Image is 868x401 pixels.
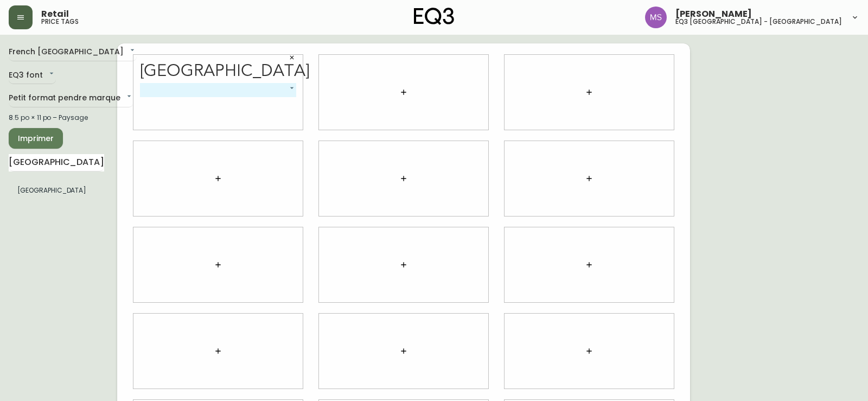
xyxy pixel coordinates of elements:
div: [GEOGRAPHIC_DATA] [140,63,297,80]
h5: price tags [41,18,79,25]
button: Imprimer [9,128,63,149]
span: [PERSON_NAME] [675,10,752,18]
div: 8.5 po × 11 po – Paysage [9,113,104,123]
img: logo [414,8,454,25]
span: Imprimer [17,132,54,145]
h5: eq3 [GEOGRAPHIC_DATA] - [GEOGRAPHIC_DATA] [675,18,842,25]
li: Petit format pendre marque [9,181,104,200]
img: 1b6e43211f6f3cc0b0729c9049b8e7af [645,7,667,28]
input: Recherche [9,154,104,171]
div: EQ3 font [9,67,56,85]
div: Petit format pendre marque [9,90,133,107]
span: Retail [41,10,69,18]
div: French [GEOGRAPHIC_DATA] [9,43,137,61]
